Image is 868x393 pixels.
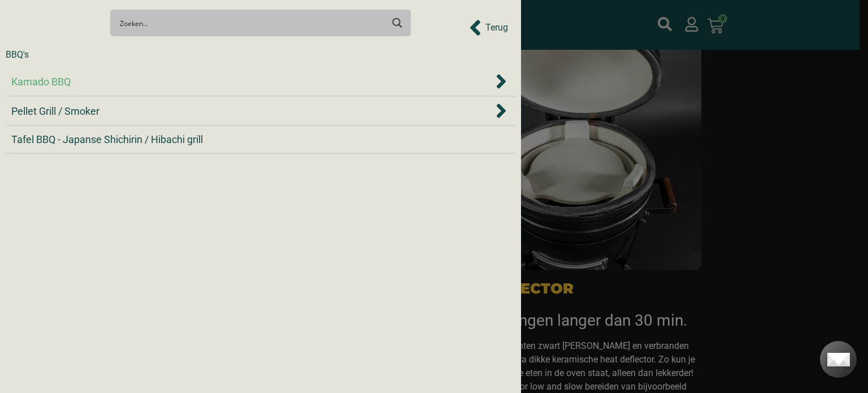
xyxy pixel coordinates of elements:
[388,13,407,33] button: Search magnifier button
[11,132,203,147] span: Tafel BBQ - Japanse Shichirin / Hibachi grill
[11,102,510,119] div: Pellet Grill / Smoker
[11,74,71,89] span: Kamado BBQ
[11,103,99,119] span: Pellet Grill / Smoker
[6,48,29,62] div: BBQ's
[11,74,493,89] a: Kamado BBQ
[11,132,510,147] a: Tafel BBQ - Japanse Shichirin / Hibachi grill
[120,12,383,33] input: Search input
[11,73,510,90] div: Kamado BBQ
[122,13,385,33] form: Search form
[11,103,493,119] a: Pellet Grill / Smoker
